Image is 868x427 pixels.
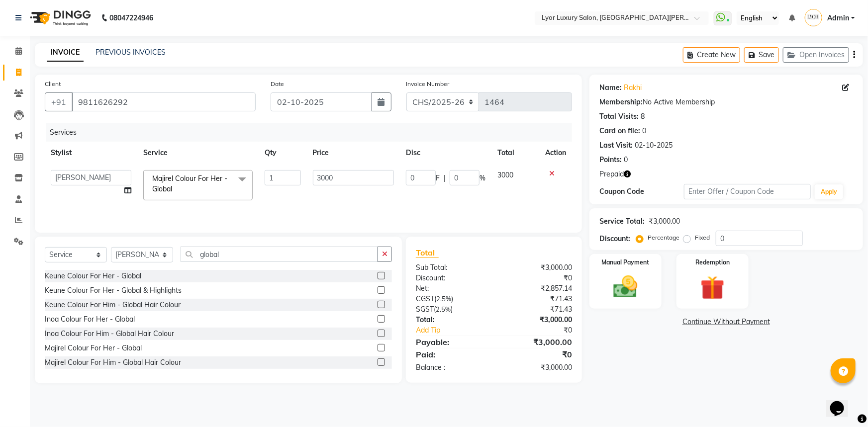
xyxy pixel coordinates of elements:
a: x [172,184,177,193]
label: Fixed [695,233,710,242]
a: Rakhi [624,83,642,93]
div: ₹0 [508,325,579,336]
div: Total: [408,315,494,325]
span: | [444,173,446,183]
img: _cash.svg [606,273,645,301]
div: Keune Colour For Her - Global & Highlights [45,285,182,296]
label: Date [271,80,284,88]
div: ₹2,857.14 [494,283,579,294]
div: Services [46,123,579,142]
div: Card on file: [599,126,640,136]
div: 8 [641,111,645,122]
span: Majirel Colour For Her - Global [152,174,227,193]
div: Discount: [408,273,494,283]
button: +91 [45,92,73,111]
div: 0 [642,126,646,136]
input: Search or Scan [181,247,378,262]
div: 0 [624,155,628,165]
span: 2.5% [436,305,451,313]
div: Keune Colour For Her - Global [45,271,141,281]
div: ₹0 [494,273,579,283]
th: Total [491,142,539,164]
div: No Active Membership [599,97,853,107]
th: Qty [259,142,307,164]
button: Create New [683,47,740,63]
b: 08047224946 [109,4,153,32]
span: 3000 [497,171,513,179]
div: Service Total: [599,216,645,227]
span: SGST [416,305,434,314]
div: Paid: [408,348,494,360]
img: _gift.svg [693,273,732,303]
div: Keune Colour For Him - Global Hair Colour [45,300,181,310]
label: Client [45,80,61,88]
div: Sub Total: [408,262,494,273]
a: INVOICE [47,44,84,62]
span: 2.5% [436,295,451,303]
div: ₹3,000.00 [494,362,579,373]
a: Continue Without Payment [591,317,861,327]
label: Redemption [695,258,730,267]
div: Discount: [599,234,630,244]
div: ₹3,000.00 [494,262,579,273]
div: Coupon Code [599,186,684,197]
span: Admin [827,13,849,23]
div: Membership: [599,97,643,107]
div: Inoa Colour For Him - Global Hair Colour [45,329,174,339]
span: Total [416,248,439,258]
div: ₹3,000.00 [494,315,579,325]
div: ( ) [408,294,494,304]
div: Net: [408,283,494,294]
iframe: chat widget [826,387,858,417]
th: Service [137,142,259,164]
label: Percentage [648,233,679,242]
span: CGST [416,294,434,303]
div: ₹71.43 [494,294,579,304]
span: F [436,173,440,183]
span: Prepaid [599,169,624,179]
div: Payable: [408,336,494,348]
div: ₹3,000.00 [649,216,680,227]
a: PREVIOUS INVOICES [96,48,166,57]
th: Disc [400,142,491,164]
label: Manual Payment [601,258,649,267]
input: Enter Offer / Coupon Code [684,184,811,199]
div: Points: [599,155,622,165]
label: Invoice Number [406,80,450,88]
button: Open Invoices [783,47,849,63]
button: Apply [815,184,843,199]
button: Save [744,47,779,63]
div: ( ) [408,304,494,315]
img: Admin [805,9,822,26]
div: ₹71.43 [494,304,579,315]
div: ₹0 [494,348,579,360]
img: logo [25,4,94,32]
div: Name: [599,83,622,93]
input: Search by Name/Mobile/Email/Code [72,92,256,111]
div: Majirel Colour For Him - Global Hair Colour [45,357,181,368]
div: Balance : [408,362,494,373]
div: Inoa Colour For Her - Global [45,314,135,325]
th: Action [539,142,572,164]
div: ₹3,000.00 [494,336,579,348]
div: Majirel Colour For Her - Global [45,343,142,353]
div: Total Visits: [599,111,639,122]
div: Last Visit: [599,140,633,151]
span: % [480,173,485,183]
th: Stylist [45,142,137,164]
div: 02-10-2025 [635,140,673,151]
th: Price [307,142,400,164]
a: Add Tip [408,325,508,336]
